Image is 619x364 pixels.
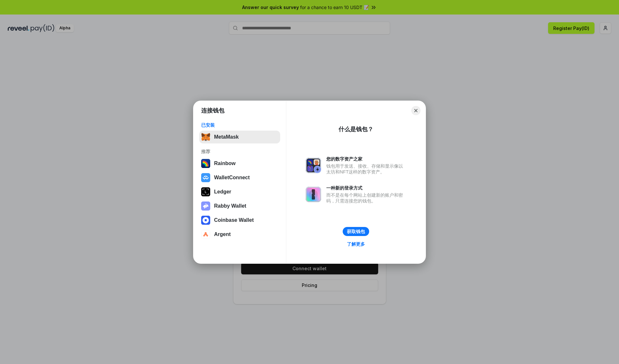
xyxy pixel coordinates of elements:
[201,149,278,154] div: 推荐
[201,187,210,196] img: svg+xml,%3Csvg%20xmlns%3D%22http%3A%2F%2Fwww.w3.org%2F2000%2Fsvg%22%20width%3D%2228%22%20height%3...
[201,159,210,168] img: svg+xml,%3Csvg%20width%3D%22120%22%20height%3D%22120%22%20viewBox%3D%220%200%20120%20120%22%20fil...
[343,227,369,236] button: 获取钱包
[347,229,365,234] div: 获取钱包
[199,171,280,184] button: WalletConnect
[214,134,239,140] div: MetaMask
[201,122,278,128] div: 已安装
[214,217,254,223] div: Coinbase Wallet
[411,106,420,115] button: Close
[201,230,210,239] img: svg+xml,%3Csvg%20width%3D%2228%22%20height%3D%2228%22%20viewBox%3D%220%200%2028%2028%22%20fill%3D...
[199,185,280,198] button: Ledger
[326,192,406,204] div: 而不是在每个网站上创建新的账户和密码，只需连接您的钱包。
[339,125,373,133] div: 什么是钱包？
[214,231,231,237] div: Argent
[199,200,280,212] button: Rabby Wallet
[214,161,236,166] div: Rainbow
[201,133,210,142] img: svg+xml,%3Csvg%20fill%3D%22none%22%20height%3D%2233%22%20viewBox%3D%220%200%2035%2033%22%20width%...
[201,202,210,211] img: svg+xml,%3Csvg%20xmlns%3D%22http%3A%2F%2Fwww.w3.org%2F2000%2Fsvg%22%20fill%3D%22none%22%20viewBox...
[199,157,280,170] button: Rainbow
[326,156,406,162] div: 您的数字资产之家
[201,173,210,182] img: svg+xml,%3Csvg%20width%3D%2228%22%20height%3D%2228%22%20viewBox%3D%220%200%2028%2028%22%20fill%3D...
[306,187,321,202] img: svg+xml,%3Csvg%20xmlns%3D%22http%3A%2F%2Fwww.w3.org%2F2000%2Fsvg%22%20fill%3D%22none%22%20viewBox...
[214,189,231,195] div: Ledger
[199,214,280,227] button: Coinbase Wallet
[214,175,250,181] div: WalletConnect
[214,203,246,209] div: Rabby Wallet
[199,131,280,143] button: MetaMask
[343,240,369,248] a: 了解更多
[201,107,224,114] h1: 连接钱包
[306,158,321,173] img: svg+xml,%3Csvg%20xmlns%3D%22http%3A%2F%2Fwww.w3.org%2F2000%2Fsvg%22%20fill%3D%22none%22%20viewBox...
[326,163,406,175] div: 钱包用于发送、接收、存储和显示像以太坊和NFT这样的数字资产。
[199,228,280,241] button: Argent
[347,241,365,247] div: 了解更多
[201,216,210,225] img: svg+xml,%3Csvg%20width%3D%2228%22%20height%3D%2228%22%20viewBox%3D%220%200%2028%2028%22%20fill%3D...
[326,185,406,191] div: 一种新的登录方式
